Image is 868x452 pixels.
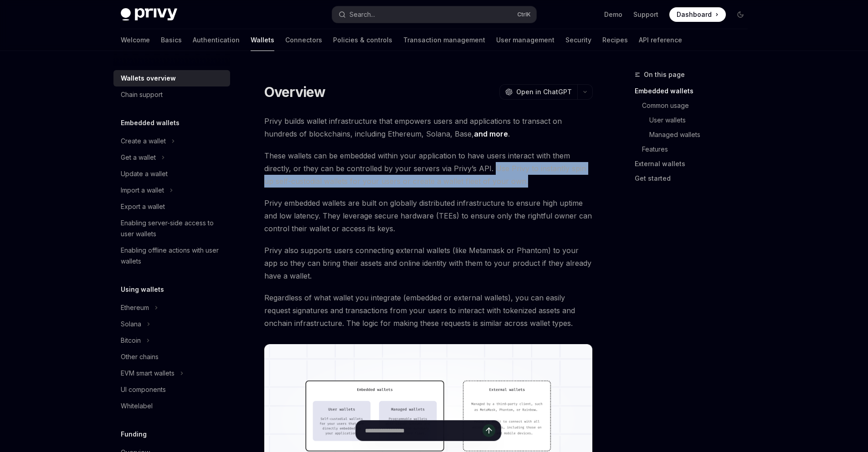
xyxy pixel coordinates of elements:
[121,168,168,179] div: Update a wallet
[121,245,225,267] div: Enabling offline actions with user wallets
[635,157,755,171] a: External wallets
[121,152,156,163] div: Get a wallet
[635,113,755,127] a: User wallets
[121,117,180,128] h5: Embedded wallets
[121,201,165,212] div: Export a wallet
[349,9,375,20] div: Search...
[264,244,593,282] span: Privy also supports users connecting external wallets (like Metamask or Phantom) to your app so t...
[251,29,274,51] a: Wallets
[113,182,230,198] button: Toggle Import a wallet section
[644,69,685,80] span: On this page
[332,6,536,23] button: Open search
[635,98,755,113] a: Common usage
[113,316,230,332] button: Toggle Solana section
[121,401,153,411] div: Whitelabel
[113,398,230,414] a: Whitelabel
[121,319,141,330] div: Solana
[517,11,531,18] span: Ctrl K
[121,73,176,84] div: Wallets overview
[121,185,164,196] div: Import a wallet
[264,115,593,140] span: Privy builds wallet infrastructure that empowers users and applications to transact on hundreds o...
[113,166,230,182] a: Update a wallet
[113,349,230,365] a: Other chains
[635,171,755,186] a: Get started
[113,300,230,316] button: Toggle Ethereum section
[113,86,230,103] a: Chain support
[121,89,163,100] div: Chain support
[113,365,230,381] button: Toggle EVM smart wallets section
[121,136,166,147] div: Create a wallet
[635,142,755,157] a: Features
[602,29,628,51] a: Recipes
[113,332,230,349] button: Toggle Bitcoin section
[677,10,712,19] span: Dashboard
[113,198,230,215] a: Export a wallet
[121,29,150,51] a: Welcome
[669,7,726,22] a: Dashboard
[333,29,392,51] a: Policies & controls
[403,29,485,51] a: Transaction management
[121,284,164,295] h5: Using wallets
[496,29,555,51] a: User management
[121,351,159,362] div: Other chains
[113,149,230,166] button: Toggle Get a wallet section
[516,87,572,96] span: Open in ChatGPT
[113,215,230,242] a: Enabling server-side access to user wallets
[365,421,483,441] input: Ask a question...
[121,8,177,21] img: dark logo
[635,127,755,142] a: Managed wallets
[483,424,495,437] button: Send message
[113,381,230,398] a: UI components
[113,70,230,86] a: Wallets overview
[161,29,182,51] a: Basics
[474,129,508,139] a: and more
[733,7,748,22] button: Toggle dark mode
[121,218,225,239] div: Enabling server-side access to user wallets
[264,197,593,235] span: Privy embedded wallets are built on globally distributed infrastructure to ensure high uptime and...
[113,133,230,149] button: Toggle Create a wallet section
[121,384,166,395] div: UI components
[604,10,622,19] a: Demo
[285,29,322,51] a: Connectors
[565,29,591,51] a: Security
[121,368,175,379] div: EVM smart wallets
[499,84,577,100] button: Open in ChatGPT
[193,29,240,51] a: Authentication
[121,302,149,313] div: Ethereum
[121,429,147,440] h5: Funding
[639,29,682,51] a: API reference
[264,291,593,330] span: Regardless of what wallet you integrate (embedded or external wallets), you can easily request si...
[113,242,230,269] a: Enabling offline actions with user wallets
[121,335,141,346] div: Bitcoin
[635,84,755,98] a: Embedded wallets
[633,10,658,19] a: Support
[264,149,593,188] span: These wallets can be embedded within your application to have users interact with them directly, ...
[264,84,326,100] h1: Overview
